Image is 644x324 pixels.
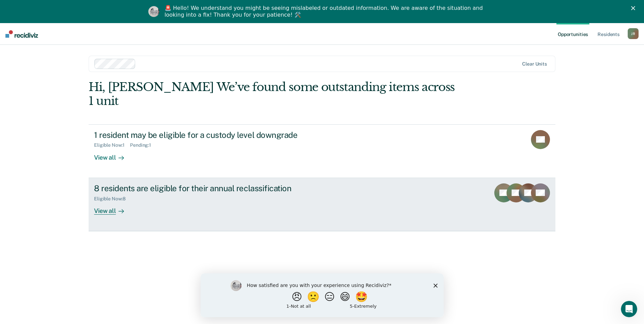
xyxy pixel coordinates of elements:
[631,6,638,10] div: Close
[89,80,462,108] div: Hi, [PERSON_NAME] We’ve found some outstanding items across 1 unit
[201,273,444,317] iframe: Survey by Kim from Recidiviz
[94,142,130,148] div: Eligible Now : 1
[596,23,621,45] a: Residents
[165,5,485,18] div: 🚨 Hello! We understand you might be seeing mislabeled or outdated information. We are aware of th...
[94,183,332,193] div: 8 residents are eligible for their annual reclassification
[628,28,639,39] div: J R
[89,178,555,231] a: 8 residents are eligible for their annual reclassificationEligible Now:8View all
[89,124,555,178] a: 1 resident may be eligible for a custody level downgradeEligible Now:1Pending:1View all
[94,196,131,202] div: Eligible Now : 8
[556,23,589,45] a: Opportunities
[628,28,639,39] button: JR
[94,201,132,215] div: View all
[94,130,332,140] div: 1 resident may be eligible for a custody level downgrade
[621,301,637,317] iframe: Intercom live chat
[522,61,547,67] div: Clear units
[5,30,38,38] img: Recidiviz
[94,148,132,161] div: View all
[130,142,157,148] div: Pending : 1
[148,6,159,17] img: Profile image for Kim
